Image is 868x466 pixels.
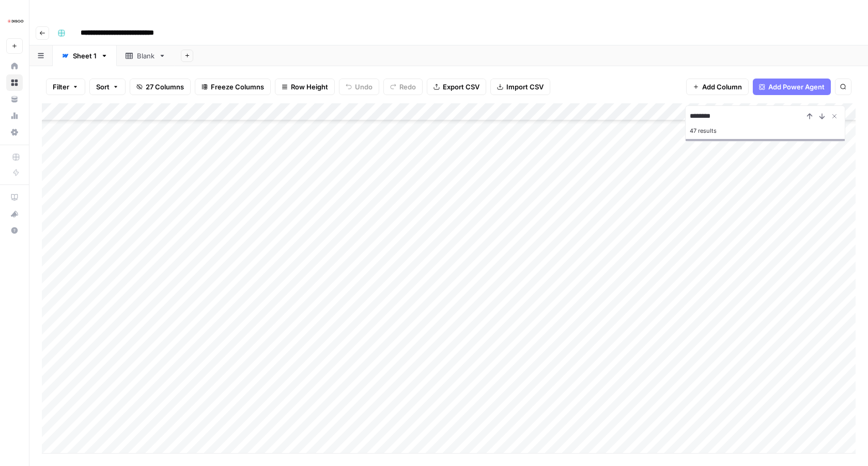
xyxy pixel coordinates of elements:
[195,79,271,95] button: Freeze Columns
[506,82,544,92] span: Import CSV
[6,58,23,74] a: Home
[6,91,23,107] a: Your Data
[6,12,25,30] img: Disco Logo
[690,125,841,137] div: 47 results
[6,206,23,222] button: What's new?
[137,51,154,61] div: Blank
[275,79,335,95] button: Row Height
[490,79,550,95] button: Import CSV
[355,82,373,92] span: Undo
[383,79,423,95] button: Redo
[399,82,416,92] span: Redo
[130,79,191,95] button: 27 Columns
[53,82,69,92] span: Filter
[6,8,23,34] button: Workspace: Disco
[339,79,379,95] button: Undo
[686,79,749,95] button: Add Column
[803,110,816,122] button: Previous Result
[828,110,841,122] button: Close Search
[211,82,264,92] span: Freeze Columns
[73,51,97,61] div: Sheet 1
[6,189,23,206] a: AirOps Academy
[6,107,23,124] a: Usage
[753,79,831,95] button: Add Power Agent
[816,110,828,122] button: Next Result
[7,206,22,222] div: What's new?
[702,82,742,92] span: Add Column
[6,124,23,141] a: Settings
[768,82,825,92] span: Add Power Agent
[443,82,479,92] span: Export CSV
[6,74,23,91] a: Browse
[146,82,184,92] span: 27 Columns
[53,45,117,66] a: Sheet 1
[46,79,85,95] button: Filter
[291,82,328,92] span: Row Height
[117,45,175,66] a: Blank
[89,79,126,95] button: Sort
[96,82,110,92] span: Sort
[6,222,23,239] button: Help + Support
[427,79,486,95] button: Export CSV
